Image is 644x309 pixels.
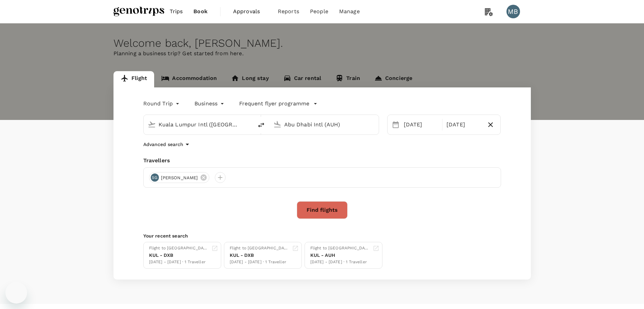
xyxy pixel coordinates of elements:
div: [DATE] - [DATE] · 1 Traveller [230,259,289,266]
div: KUL - DXB [230,252,289,259]
div: [DATE] [444,118,483,131]
div: KUL - AUH [310,252,370,259]
a: Accommodation [154,71,224,87]
div: KUL - DXB [149,252,209,259]
div: Flight to [GEOGRAPHIC_DATA] [230,245,289,252]
a: Long stay [224,71,276,87]
span: [PERSON_NAME] [157,174,202,181]
button: Open [248,124,250,125]
p: Planning a business trip? Get started from here. [113,49,531,58]
div: [DATE] - [DATE] · 1 Traveller [149,259,209,266]
div: Round Trip [143,98,181,109]
div: [DATE] - [DATE] · 1 Traveller [310,259,370,266]
input: Depart from [159,119,239,130]
div: Flight to [GEOGRAPHIC_DATA] [149,245,209,252]
span: Reports [278,7,299,16]
img: Genotrips - ALL [113,4,164,19]
a: Flight [113,71,154,87]
div: SG[PERSON_NAME] [149,172,210,183]
input: Going to [284,119,365,130]
button: Frequent flyer programme [239,100,317,108]
button: Advanced search [143,140,191,148]
p: Your recent search [143,232,501,239]
div: Travellers [143,157,501,165]
p: Advanced search [143,141,183,148]
div: SG [151,173,159,182]
button: Open [374,124,375,125]
span: Manage [339,7,360,16]
button: delete [253,117,269,133]
iframe: Button to launch messaging window [5,282,27,304]
span: People [310,7,328,16]
a: Car rental [276,71,329,87]
span: Approvals [233,7,267,16]
div: [DATE] [401,118,441,131]
p: Frequent flyer programme [239,100,309,108]
a: Train [328,71,367,87]
span: Trips [170,7,183,16]
button: Find flights [297,201,348,219]
div: MB [506,5,520,18]
a: Concierge [367,71,419,87]
div: Business [194,98,226,109]
span: Book [193,7,208,16]
div: Welcome back , [PERSON_NAME] . [113,37,531,49]
div: Flight to [GEOGRAPHIC_DATA] [310,245,370,252]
